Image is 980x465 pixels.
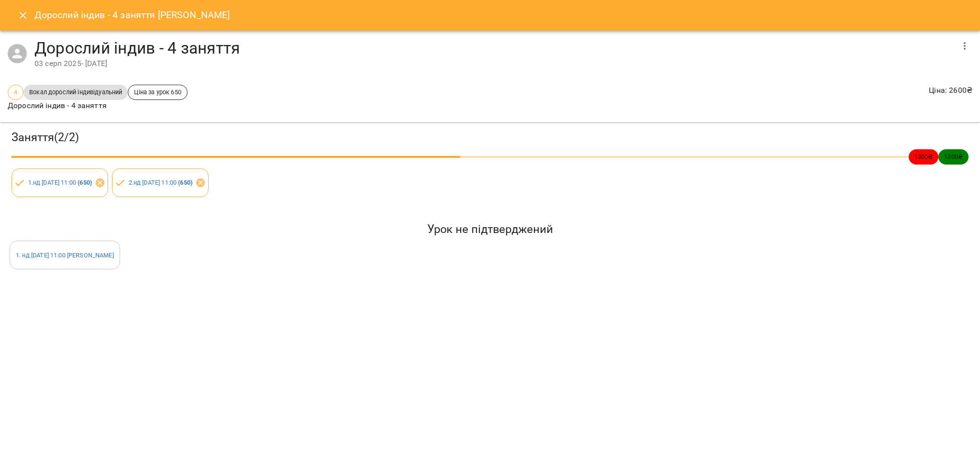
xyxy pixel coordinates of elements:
a: 1. нд [DATE] 11:00 [PERSON_NAME] [16,252,114,259]
h4: Дорослий індив - 4 заняття [34,38,953,58]
span: 4 [8,88,23,97]
b: ( 650 ) [178,179,192,186]
h6: Дорослий індив - 4 заняття [PERSON_NAME] [34,8,230,22]
span: 1300 ₴ [909,152,939,161]
span: Вокал дорослий індивідуальний [23,88,128,97]
p: Дорослий індив - 4 заняття [8,100,188,111]
span: 1300 ₴ [938,152,969,161]
button: Close [11,4,34,27]
h3: Заняття ( 2 / 2 ) [11,130,969,145]
div: 1.нд [DATE] 11:00 (650) [11,168,108,197]
a: 2.нд [DATE] 11:00 (650) [129,179,192,186]
div: 03 серп 2025 - [DATE] [34,58,953,69]
div: 2.нд [DATE] 11:00 (650) [112,168,209,197]
a: 1.нд [DATE] 11:00 (650) [28,179,92,186]
b: ( 650 ) [78,179,92,186]
span: Ціна за урок 650 [128,88,187,97]
h5: Урок не підтверджений [10,222,970,237]
p: Ціна : 2600 ₴ [929,85,972,96]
